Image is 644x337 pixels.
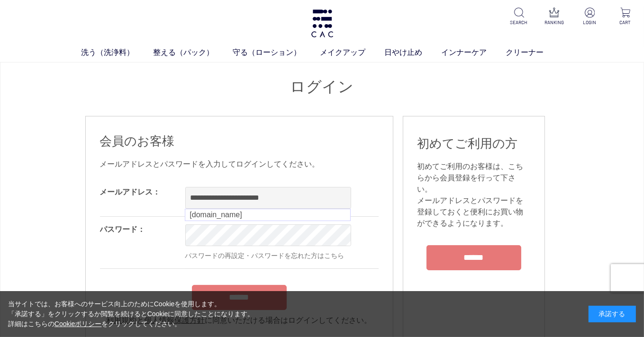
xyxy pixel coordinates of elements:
div: 承諾する [589,306,636,322]
h1: ログイン [85,77,559,97]
a: 整える（パック） [154,47,233,58]
a: RANKING [543,8,566,26]
a: 守る（ローション） [233,47,320,58]
a: LOGIN [579,8,601,26]
span: 初めてご利用の方 [417,136,518,151]
p: SEARCH [508,19,530,26]
p: RANKING [543,19,566,26]
div: 初めてご利用のお客様は、こちらから会員登録を行って下さい。 メールアドレスとパスワードを登録しておくと便利にお買い物ができるようになります。 [417,161,530,229]
div: 当サイトでは、お客様へのサービス向上のためにCookieを使用します。 「承諾する」をクリックするか閲覧を続けるとCookieに同意したことになります。 詳細はこちらの をクリックしてください。 [8,299,254,329]
a: SEARCH [508,8,530,26]
a: メイクアップ [320,47,385,58]
div: [DOMAIN_NAME] [186,211,349,219]
a: Cookieポリシー [54,320,102,328]
p: CART [614,19,636,26]
label: パスワード： [100,225,145,233]
a: 日やけ止め [385,47,442,58]
a: 洗う（洗浄料） [82,47,154,58]
a: パスワードの再設定・パスワードを忘れた方はこちら [185,252,345,259]
a: インナーケア [442,47,506,58]
span: 会員のお客様 [100,134,175,148]
img: logo [310,9,335,37]
p: LOGIN [579,19,601,26]
a: クリーナー [506,47,563,58]
label: メールアドレス： [100,188,161,196]
a: CART [614,8,636,26]
div: メールアドレスとパスワードを入力してログインしてください。 [100,159,379,170]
